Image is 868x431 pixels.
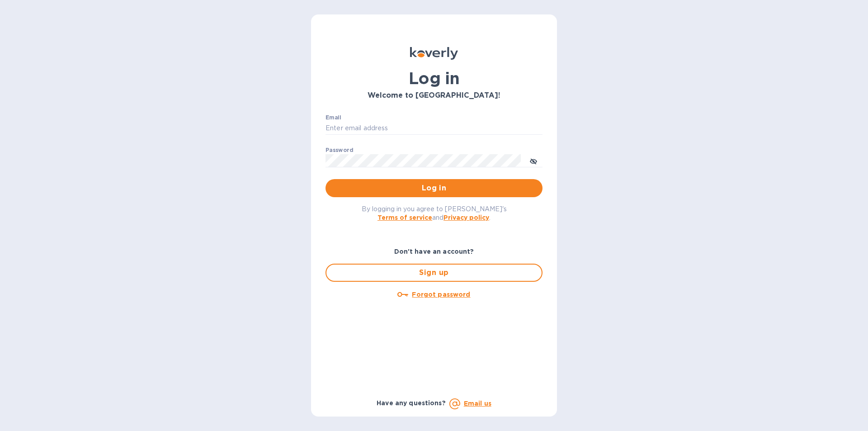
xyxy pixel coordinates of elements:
[325,147,353,153] label: Password
[410,47,458,60] img: Koverly
[325,115,341,120] label: Email
[394,248,474,255] b: Don't have an account?
[334,267,534,278] span: Sign up
[362,205,507,221] span: By logging in you agree to [PERSON_NAME]'s and .
[412,291,470,298] u: Forgot password
[524,152,542,170] button: toggle password visibility
[325,179,542,197] button: Log in
[333,183,535,194] span: Log in
[325,91,542,100] h3: Welcome to [GEOGRAPHIC_DATA]!
[377,214,432,221] a: Terms of service
[325,69,542,88] h1: Log in
[325,264,542,282] button: Sign up
[464,400,491,407] a: Email us
[377,399,446,407] b: Have any questions?
[443,214,489,221] a: Privacy policy
[325,122,542,135] input: Enter email address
